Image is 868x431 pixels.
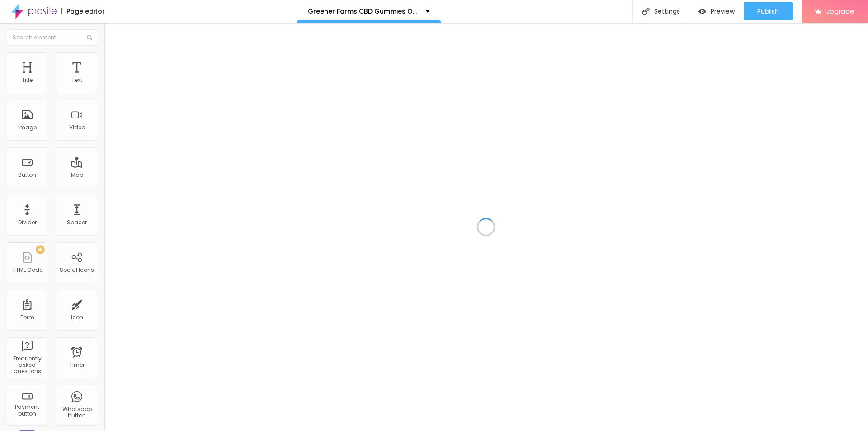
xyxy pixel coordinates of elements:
[12,267,42,273] div: HTML Code
[744,2,793,20] button: Publish
[308,8,419,14] p: Greener Farms CBD Gummies Official
[757,8,779,15] span: Publish
[69,362,85,368] div: Timer
[71,77,82,83] div: Text
[711,8,735,15] span: Preview
[18,219,37,226] div: Divider
[698,8,706,15] img: view-1.svg
[71,172,83,178] div: Map
[9,404,45,417] div: Payment button
[7,29,97,46] input: Search element
[9,355,45,375] div: Frequently asked questions
[689,2,744,20] button: Preview
[67,219,87,226] div: Spacer
[71,314,83,321] div: Icon
[87,35,92,40] img: Icone
[825,7,854,15] span: Upgrade
[642,8,650,15] img: Icone
[59,406,94,419] div: Whatsapp button
[20,314,34,321] div: Form
[69,124,85,131] div: Video
[60,267,94,273] div: Social Icons
[61,8,105,14] div: Page editor
[22,77,33,83] div: Title
[18,124,37,131] div: Image
[18,172,36,178] div: Button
